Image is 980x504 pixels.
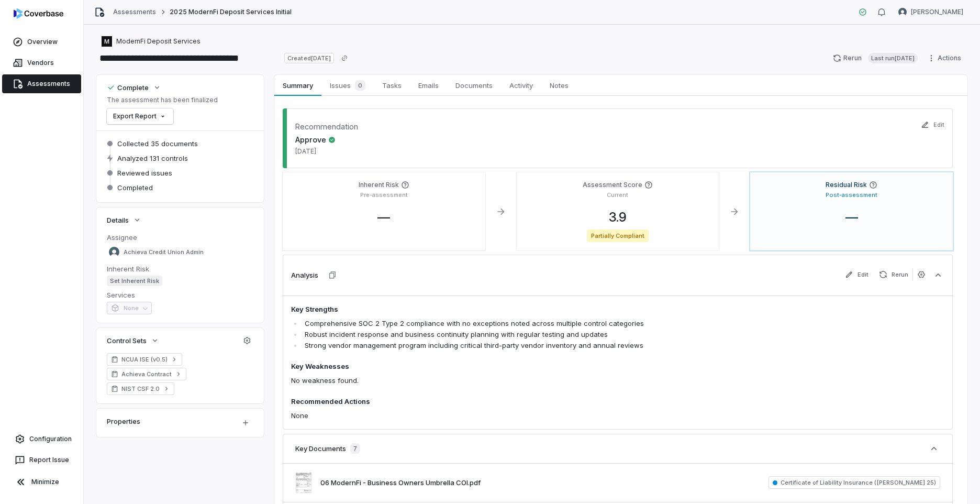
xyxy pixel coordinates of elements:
a: Vendors [2,53,81,72]
dt: Assignee [107,233,253,242]
h3: Key Documents [295,444,346,453]
span: Notes [545,79,573,92]
p: The assessment has been finalized [107,96,218,104]
button: Copy link [335,49,354,68]
span: 2025 ModernFi Deposit Services Initial [170,8,292,16]
button: Report Issue [4,451,79,469]
button: Minimize [4,472,79,492]
p: Pre-assessment [360,191,408,199]
a: NCUA ISE (v0.5) [107,353,182,366]
span: Emails [414,79,443,92]
span: Created [DATE] [284,53,333,63]
span: 3.9 [600,210,635,225]
span: Documents [451,79,497,92]
a: Configuration [4,430,79,448]
dt: Recommendation [295,121,358,132]
span: Summary [279,79,317,92]
dt: Services [107,290,253,300]
a: Overview [2,32,81,51]
span: Details [107,215,129,225]
span: [PERSON_NAME] [911,8,963,16]
span: Analyzed 131 controls [117,154,188,163]
img: logo-D7KZi-bG.svg [14,8,63,19]
h4: Key Weaknesses [291,361,814,372]
a: Assessments [113,8,156,16]
h4: Residual Risk [826,181,867,189]
span: Achieva Contract [121,370,172,378]
button: Edit [918,114,948,136]
h4: Inherent Risk [359,181,399,189]
p: Current [607,191,628,199]
p: Post-assessment [826,191,877,199]
span: Reviewed issues [117,168,172,178]
span: Approve [295,134,336,145]
button: RerunLast run[DATE] [827,50,924,66]
a: Achieva Contract [107,368,186,380]
h3: Analysis [291,270,318,280]
img: Achieva Credit Union Admin avatar [109,247,119,257]
span: 0 [355,80,365,91]
span: Set Inherent Risk [107,276,162,286]
button: 06 ModernFi - Business Owners Umbrella COI.pdf [320,478,481,488]
span: — [369,210,398,225]
span: [DATE] [295,147,336,156]
p: None [291,410,814,421]
h4: Recommended Actions [291,397,814,407]
span: ModernFi Deposit Services [116,37,201,46]
span: — [837,210,866,225]
a: Assessments [2,74,81,93]
span: Issues [326,78,370,93]
h4: Assessment Score [583,181,642,189]
span: Completed [117,183,153,192]
button: Edit [841,268,873,281]
button: Export Report [107,108,173,124]
button: Control Sets [104,331,162,350]
li: Strong vendor management program including critical third-party vendor inventory and annual reviews [302,340,814,351]
button: Actions [924,50,967,66]
span: Collected 35 documents [117,139,198,148]
span: Tasks [378,79,406,92]
span: NIST CSF 2.0 [121,385,160,393]
div: Complete [107,83,149,92]
span: Partially Compliant [587,229,649,242]
span: 7 [350,443,360,454]
img: Stephan Gonzalez avatar [898,8,907,16]
li: Robust incident response and business continuity planning with regular testing and updates [302,329,814,340]
span: Certificate of Liability Insurance ([PERSON_NAME] 25) [769,476,940,489]
a: NIST CSF 2.0 [107,382,174,395]
span: NCUA ISE (v0.5) [121,355,168,364]
span: Last run [DATE] [868,53,918,63]
dt: Inherent Risk [107,264,253,273]
span: Achieva Credit Union Admin [124,248,204,256]
button: Stephan Gonzalez avatar[PERSON_NAME] [892,4,970,20]
button: https://modernfi.com/ModernFi Deposit Services [98,32,204,51]
button: Complete [104,78,164,97]
span: Control Sets [107,336,147,345]
img: 9b7a69f693414e5e95d25241d7e6831f.jpg [295,472,312,494]
h4: Key Strengths [291,304,814,315]
button: Rerun [875,268,912,281]
li: Comprehensive SOC 2 Type 2 compliance with no exceptions noted across multiple control categories [302,318,814,329]
button: Details [104,211,144,229]
span: Activity [505,79,537,92]
p: No weakness found. [291,375,814,386]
